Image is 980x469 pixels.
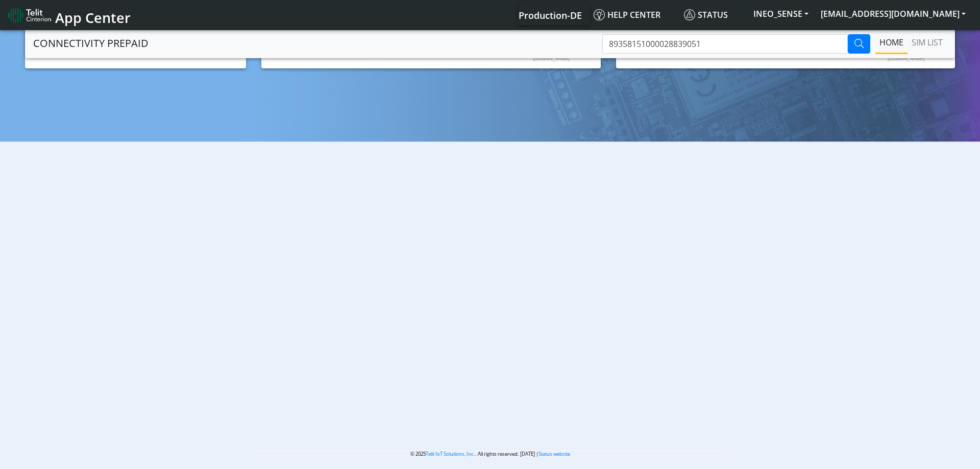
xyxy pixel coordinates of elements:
button: INEO_SENSE [747,5,815,23]
text: [DOMAIN_NAME] [533,56,570,61]
a: App Center [8,4,129,26]
a: Status website [538,451,570,457]
span: Status [684,9,728,20]
a: Your current platform instance [518,5,581,25]
a: Status [680,5,747,25]
img: logo-telit-cinterion-gw-new.png [8,7,51,23]
input: Type to Search ICCID [602,34,848,54]
a: Home [875,32,908,53]
img: knowledge.svg [594,9,605,20]
p: © 2025 . All rights reserved. [DATE] | [253,450,727,458]
span: Help center [594,9,660,20]
button: [EMAIL_ADDRESS][DOMAIN_NAME] [815,5,972,23]
text: [DOMAIN_NAME] [888,56,924,61]
a: CONNECTIVITY PREPAID [33,33,149,54]
img: status.svg [684,9,695,20]
a: Telit IoT Solutions, Inc. [426,451,475,457]
span: App Center [55,8,131,27]
a: SIM LIST [908,32,947,53]
span: Production-DE [519,9,582,21]
a: Help center [590,5,680,25]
